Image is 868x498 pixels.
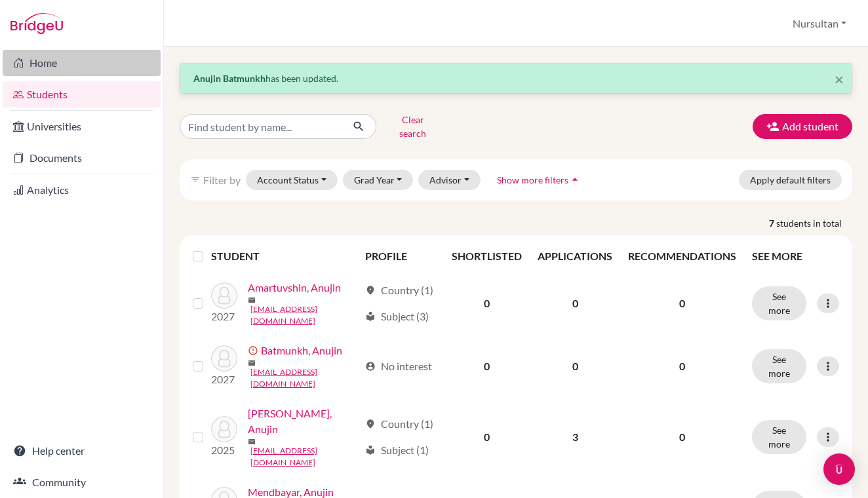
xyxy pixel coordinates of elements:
[568,173,582,186] i: arrow_drop_up
[628,358,736,374] p: 0
[365,309,429,324] div: Subject (3)
[248,438,256,446] span: mail
[530,335,620,398] td: 0
[365,311,376,322] span: local_library
[211,442,237,458] p: 2025
[3,469,161,495] a: Community
[203,174,241,186] span: Filter by
[418,170,481,190] button: Advisor
[365,419,376,429] span: location_on
[190,174,201,185] i: filter_list
[3,145,161,171] a: Documents
[444,272,530,335] td: 0
[180,114,342,139] input: Find student by name...
[3,438,161,464] a: Help center
[250,303,359,327] a: [EMAIL_ADDRESS][DOMAIN_NAME]
[752,286,806,320] button: See more
[444,335,530,398] td: 0
[365,358,432,374] div: No interest
[628,429,736,445] p: 0
[752,420,806,454] button: See more
[3,81,161,107] a: Students
[246,170,338,190] button: Account Status
[193,73,266,84] strong: Anujin Batmunkh
[248,345,261,356] span: error_outline
[365,282,433,298] div: Country (1)
[211,282,237,309] img: Amartuvshin, Anujin
[530,240,620,272] th: APPLICATIONS
[3,177,161,203] a: Analytics
[365,416,433,432] div: Country (1)
[343,170,414,190] button: Grad Year
[486,170,593,190] button: Show more filtersarrow_drop_up
[261,343,342,358] a: Batmunkh, Anujin
[211,309,237,324] p: 2027
[3,50,161,76] a: Home
[211,372,237,387] p: 2027
[211,416,237,442] img: Gunchin-ish, Anujin
[530,398,620,476] td: 3
[357,240,444,272] th: PROFILE
[211,240,357,272] th: STUDENT
[365,285,376,296] span: location_on
[211,345,237,372] img: Batmunkh, Anujin
[823,453,855,485] div: Open Intercom Messenger
[497,174,568,185] span: Show more filters
[530,272,620,335] td: 0
[835,69,844,88] span: ×
[10,13,63,34] img: Bridge-U
[250,366,359,390] a: [EMAIL_ADDRESS][DOMAIN_NAME]
[835,71,844,87] button: Close
[444,240,530,272] th: SHORTLISTED
[376,109,449,144] button: Clear search
[444,398,530,476] td: 0
[248,296,256,304] span: mail
[248,406,359,437] a: [PERSON_NAME], Anujin
[248,359,256,367] span: mail
[248,280,341,296] a: Amartuvshin, Anujin
[628,296,736,311] p: 0
[787,11,852,36] button: Nursultan
[3,113,161,140] a: Universities
[752,349,806,383] button: See more
[776,216,852,230] span: students in total
[193,71,838,85] p: has been updated.
[620,240,744,272] th: RECOMMENDATIONS
[744,240,847,272] th: SEE MORE
[753,114,852,139] button: Add student
[739,170,842,190] button: Apply default filters
[250,445,359,469] a: [EMAIL_ADDRESS][DOMAIN_NAME]
[365,445,376,455] span: local_library
[365,361,376,372] span: account_circle
[769,216,776,230] strong: 7
[365,442,429,458] div: Subject (1)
